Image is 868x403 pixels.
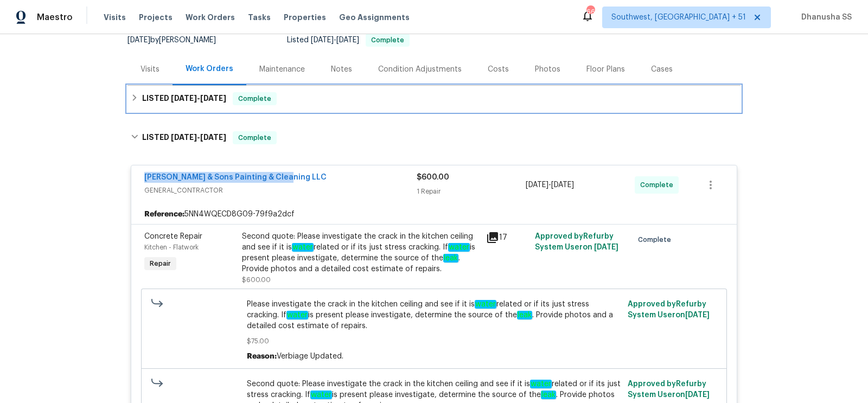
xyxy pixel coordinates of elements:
span: $75.00 [247,336,622,347]
span: [DATE] [685,391,710,399]
em: leak [541,391,556,399]
div: LISTED [DATE]-[DATE]Complete [127,120,741,155]
div: Visits [141,64,159,75]
span: - [171,133,226,141]
span: Geo Assignments [339,12,410,23]
span: Complete [640,180,678,190]
div: Floor Plans [586,64,625,75]
a: [PERSON_NAME] & Sons Painting & Cleaning LLC [144,174,327,181]
span: Approved by Refurby System User on [628,380,710,399]
span: Projects [139,12,173,23]
span: [DATE] [685,311,710,319]
span: - [526,180,574,190]
em: water [292,243,314,252]
span: Please investigate the crack in the kitchen ceiling and see if it is related or if its just stres... [247,299,622,331]
span: [DATE] [594,244,618,251]
div: Costs [488,64,509,75]
span: Complete [367,37,409,43]
h6: LISTED [142,131,226,144]
h6: LISTED [142,92,226,105]
span: Approved by Refurby System User on [535,233,618,251]
div: 5NN4WQECD8G09-79f9a2dcf [131,204,737,224]
span: GENERAL_CONTRACTOR [144,185,417,196]
span: Reason: [247,353,277,360]
span: Dhanusha SS [797,12,852,23]
div: 1 Repair [417,186,526,197]
div: Maintenance [259,64,305,75]
span: [DATE] [171,133,197,141]
span: [DATE] [200,133,226,141]
span: Verbiage Updated. [277,353,343,360]
div: Second quote: Please investigate the crack in the kitchen ceiling and see if it is related or if ... [242,231,480,274]
div: Work Orders [186,63,233,74]
span: Complete [638,234,675,245]
div: LISTED [DATE]-[DATE]Complete [127,86,741,112]
span: $600.00 [242,277,271,283]
span: Tasks [248,14,271,21]
div: 17 [486,231,528,244]
span: [DATE] [127,36,150,44]
div: by [PERSON_NAME] [127,34,229,47]
span: - [171,94,226,102]
b: Reference: [144,209,184,220]
span: Southwest, [GEOGRAPHIC_DATA] + 51 [611,12,746,23]
em: leak [517,311,532,319]
span: [DATE] [526,181,548,189]
span: [DATE] [200,94,226,102]
span: - [311,36,359,44]
span: Kitchen - Flatwork [144,244,199,251]
span: Concrete Repair [144,233,202,240]
span: Complete [234,132,276,143]
span: Work Orders [186,12,235,23]
span: [DATE] [551,181,574,189]
em: water [530,380,552,388]
span: Approved by Refurby System User on [628,300,710,319]
span: Repair [145,258,175,269]
span: Properties [284,12,326,23]
em: leak [443,254,458,263]
span: Visits [104,12,126,23]
div: Photos [535,64,560,75]
em: water [475,300,496,309]
span: [DATE] [171,94,197,102]
div: Notes [331,64,352,75]
span: [DATE] [311,36,334,44]
span: [DATE] [336,36,359,44]
div: 663 [586,7,594,17]
em: water [286,311,308,319]
em: water [448,243,470,252]
span: Complete [234,93,276,104]
span: Listed [287,36,410,44]
span: Maestro [37,12,73,23]
em: water [310,391,332,399]
div: Cases [651,64,673,75]
div: Condition Adjustments [378,64,462,75]
span: $600.00 [417,174,449,181]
